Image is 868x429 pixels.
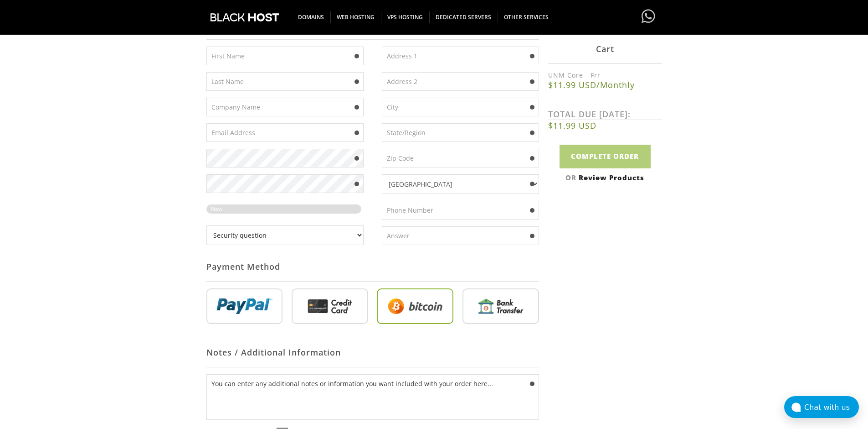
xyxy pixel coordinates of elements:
input: City [382,98,539,116]
input: Phone Number [382,201,539,220]
div: Chat with us [804,403,859,412]
label: UNM Core - Frr [548,71,662,79]
input: First Name [206,47,364,65]
input: Answer [382,226,539,245]
img: Bitcoin.png [377,288,453,324]
textarea: You can enter any additional notes or information you want included with your order here... [206,374,539,420]
span: DOMAINS [292,11,331,23]
div: Cart [548,34,662,64]
input: Address 2 [382,72,539,91]
div: Notes / Additional Information [206,338,539,367]
input: Email Address [206,123,364,142]
b: $11.99 USD/Monthly [548,79,662,90]
a: Review Products [579,173,644,182]
input: Address 1 [382,47,539,65]
span: VPS HOSTING [381,11,430,23]
input: Last Name [206,72,364,91]
input: State/Region [382,123,539,142]
input: Zip Code [382,149,539,167]
div: OR [548,173,662,182]
img: PayPal.png [206,288,283,324]
button: Chat with us [784,396,859,418]
img: Bank%20Transfer.png [462,288,539,324]
b: $11.99 USD [548,120,662,131]
span: OTHER SERVICES [498,11,555,23]
input: Company Name [206,98,364,116]
span: New Password Rating: 0% [206,205,231,240]
label: TOTAL DUE [DATE]: [548,109,662,120]
input: Complete Order [560,145,651,168]
div: Payment Method [206,252,539,282]
img: Credit%20Card.png [292,288,368,324]
span: WEB HOSTING [330,11,381,23]
span: DEDICATED SERVERS [429,11,498,23]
